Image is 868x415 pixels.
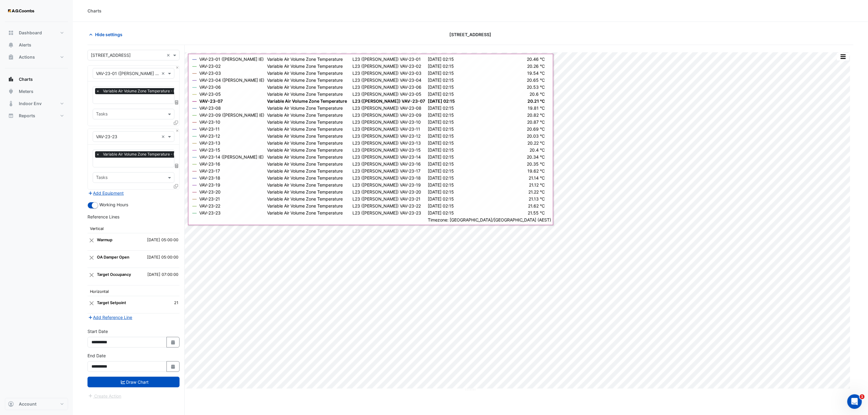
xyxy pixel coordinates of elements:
span: Clear [161,70,166,77]
button: Draw Chart [87,377,180,387]
span: Indoor Env [19,101,42,107]
span: Clone Favourites and Tasks from this Equipment to other Equipment [174,183,178,189]
span: Hide settings [95,31,122,38]
span: Alerts [19,42,31,48]
app-icon: Actions [8,54,14,60]
div: Charts [87,8,101,14]
span: × [95,151,101,157]
span: Reports [19,113,35,119]
button: Reports [5,110,68,122]
label: Start Date [87,328,108,334]
td: [DATE] 05:00:00 [139,233,180,250]
img: Company Logo [7,5,35,17]
strong: Target Occupancy [97,272,131,277]
div: Tasks [95,111,108,118]
app-icon: Charts [8,76,14,82]
span: Working Hours [99,202,128,207]
td: Target Occupancy [96,268,139,285]
td: 21 [165,296,180,314]
span: × [95,88,101,94]
button: Indoor Env [5,98,68,110]
span: Meters [19,88,33,94]
span: Actions [19,54,35,60]
iframe: Intercom live chat [847,394,862,409]
td: Warmup [96,233,139,250]
span: Choose Function [174,100,180,105]
button: Close [89,297,94,309]
strong: Target Setpoint [97,300,126,305]
span: 1 [860,394,865,399]
button: Close [89,235,94,246]
span: Clear [166,52,172,58]
td: [DATE] 05:00:00 [139,251,180,268]
button: Actions [5,51,68,63]
span: Clone Favourites and Tasks from this Equipment to other Equipment [174,120,178,125]
app-icon: Meters [8,88,14,94]
span: Account [19,401,36,407]
span: Charts [19,76,33,82]
label: Reference Lines [87,214,119,220]
td: OA Damper Open [96,251,139,268]
td: [DATE] 07:00:00 [139,268,180,285]
strong: OA Damper Open [97,255,129,259]
app-icon: Dashboard [8,30,14,36]
label: End Date [87,352,106,359]
th: Horizontal [87,286,180,296]
app-icon: Indoor Env [8,101,14,107]
td: Target Setpoint [96,296,165,314]
button: Meters [5,85,68,98]
strong: Warmup [97,238,112,242]
div: Tasks [95,174,108,182]
span: Variable Air Volume Zone Temperature - L23 (NABERS), VAV-23-01 [101,88,235,94]
fa-icon: Select Date [170,364,176,369]
button: Dashboard [5,27,68,39]
app-escalated-ticket-create-button: Please draw the charts first [87,393,122,398]
button: Charts [5,73,68,85]
button: Close [89,252,94,263]
fa-icon: Select Date [170,340,176,345]
button: Close [175,66,179,70]
span: Dashboard [19,30,42,36]
button: Add Equipment [87,190,124,197]
button: More Options [837,53,849,60]
button: Add Reference Line [87,314,133,321]
th: Vertical [87,222,180,233]
button: Close [175,129,179,133]
app-icon: Alerts [8,42,14,48]
button: Hide settings [87,29,126,40]
span: [STREET_ADDRESS] [449,31,491,38]
app-icon: Reports [8,113,14,119]
span: Clear [161,133,166,140]
button: Alerts [5,39,68,51]
span: Variable Air Volume Zone Temperature - L23 (NABERS), VAV-23-23 [101,151,236,157]
span: Choose Function [174,163,180,168]
button: Close [89,269,94,281]
button: Account [5,398,68,410]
